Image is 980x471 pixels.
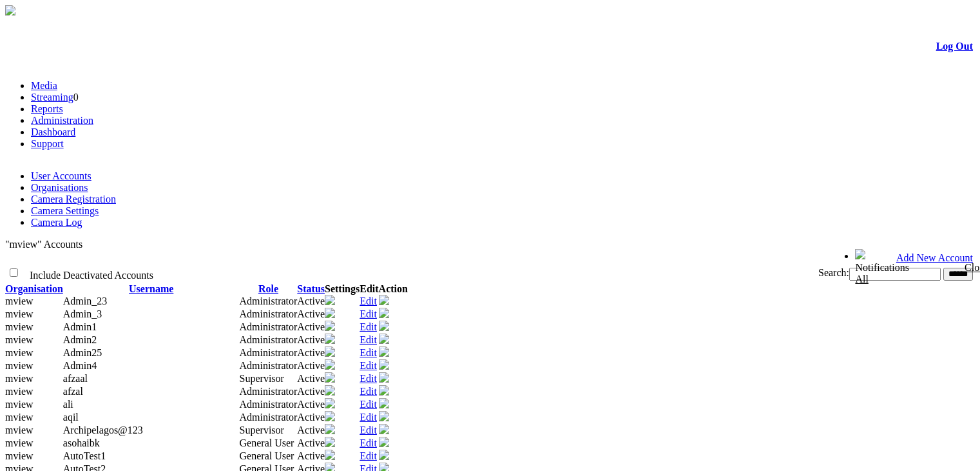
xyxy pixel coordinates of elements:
[63,399,73,410] span: ali
[360,425,377,436] a: Edit
[360,321,377,332] a: Edit
[297,437,325,450] td: Active
[297,398,325,411] td: Active
[379,296,389,307] a: Deactivate
[360,386,377,397] a: Edit
[240,334,298,346] td: Administrator
[325,321,335,331] img: camera24.png
[5,437,34,448] span: mview
[31,115,93,126] a: Administration
[63,308,102,319] span: Admin_3
[5,425,34,436] span: mview
[31,182,88,193] a: Organisations
[360,450,377,461] a: Edit
[297,321,325,334] td: Active
[478,267,973,281] div: Search:
[379,361,389,372] a: Deactivate
[240,385,298,398] td: Administrator
[240,450,298,463] td: General User
[325,385,335,396] img: camera24.png
[379,386,389,397] a: Deactivate
[360,399,377,410] a: Edit
[360,334,377,345] a: Edit
[855,262,948,285] div: Notifications
[240,437,298,450] td: General User
[379,348,389,359] a: Deactivate
[379,398,389,408] img: user-active-green-icon.svg
[379,450,389,460] img: user-active-green-icon.svg
[63,425,143,436] span: Archipelagos@123
[63,334,97,345] span: Admin2
[30,270,153,281] span: Include Deactivated Accounts
[63,412,79,423] span: aqil
[5,321,34,332] span: mview
[240,372,298,385] td: Supervisor
[5,373,34,384] span: mview
[325,346,335,357] img: camera24.png
[297,424,325,437] td: Active
[360,308,377,319] a: Edit
[5,360,34,371] span: mview
[379,322,389,333] a: Deactivate
[240,359,298,372] td: Administrator
[297,359,325,372] td: Active
[379,411,389,421] img: user-active-green-icon.svg
[379,451,389,462] a: Deactivate
[379,399,389,410] a: Deactivate
[31,92,73,103] a: Streaming
[728,250,830,259] span: Welcome, Thariq (Supervisor)
[5,450,34,461] span: mview
[360,296,377,306] a: Edit
[325,437,335,447] img: camera24.png
[5,412,34,423] span: mview
[379,412,389,423] a: Deactivate
[297,411,325,424] td: Active
[379,283,408,295] th: Action
[297,334,325,346] td: Active
[5,308,34,319] span: mview
[5,239,82,250] span: "mview" Accounts
[379,308,389,318] img: user-active-green-icon.svg
[379,424,389,434] img: user-active-green-icon.svg
[5,399,34,410] span: mview
[325,424,335,434] img: camera24.png
[379,372,389,383] img: user-active-green-icon.svg
[325,450,335,460] img: camera24.png
[379,425,389,436] a: Deactivate
[31,205,99,216] a: Camera Settings
[325,334,335,344] img: camera24.png
[379,385,389,396] img: user-active-green-icon.svg
[240,321,298,334] td: Administrator
[63,360,97,371] span: Admin4
[240,295,298,308] td: Administrator
[360,373,377,384] a: Edit
[240,411,298,424] td: Administrator
[297,385,325,398] td: Active
[63,321,97,332] span: Admin1
[5,283,63,294] a: Organisation
[258,283,278,294] a: Role
[379,334,389,344] img: user-active-green-icon.svg
[297,346,325,359] td: Active
[63,386,83,397] span: afzal
[129,283,173,294] a: Username
[379,295,389,305] img: user-active-green-icon.svg
[379,346,389,357] img: user-active-green-icon.svg
[31,126,75,137] a: Dashboard
[325,398,335,408] img: camera24.png
[379,438,389,449] a: Deactivate
[325,372,335,383] img: camera24.png
[5,347,34,358] span: mview
[31,80,57,91] a: Media
[379,309,389,320] a: Deactivate
[379,321,389,331] img: user-active-green-icon.svg
[325,359,335,370] img: camera24.png
[5,386,34,397] span: mview
[325,283,360,295] th: Settings
[325,411,335,421] img: camera24.png
[360,283,378,295] th: Edit
[379,359,389,370] img: user-active-green-icon.svg
[379,437,389,447] img: user-active-green-icon.svg
[855,249,865,259] img: bell24.png
[240,346,298,359] td: Administrator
